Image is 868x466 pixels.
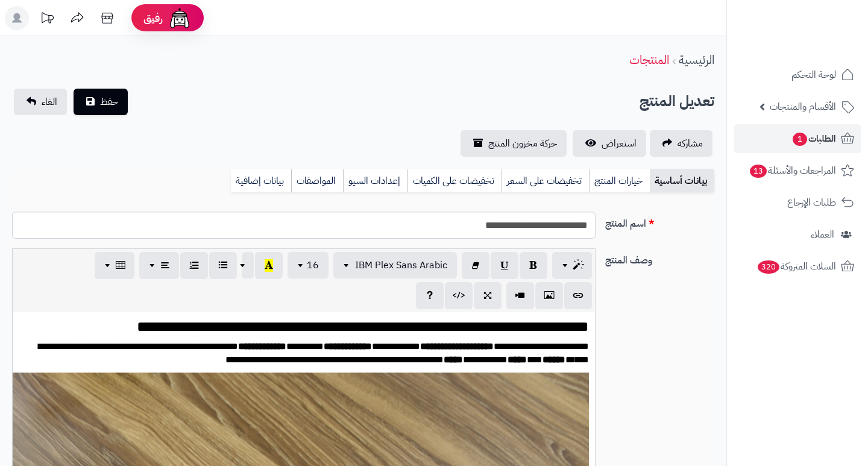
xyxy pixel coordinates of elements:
span: رفيق [143,11,163,25]
span: الأقسام والمنتجات [770,98,836,115]
a: استعراض [573,130,646,157]
span: مشاركه [678,136,703,151]
span: 13 [750,165,767,178]
a: طلبات الإرجاع [734,188,861,217]
span: الغاء [42,95,57,109]
a: بيانات إضافية [231,169,291,193]
a: المراجعات والأسئلة13 [734,156,861,185]
span: طلبات الإرجاع [787,194,836,211]
span: حركة مخزون المنتج [488,136,557,151]
button: 16 [288,252,329,279]
a: المنتجات [629,51,669,69]
a: الطلبات1 [734,124,861,153]
label: وصف المنتج [600,248,719,268]
a: العملاء [734,220,861,249]
a: تخفيضات على السعر [502,169,589,193]
h2: تعديل المنتج [640,89,714,114]
a: بيانات أساسية [650,169,714,193]
span: السلات المتروكة [756,258,836,275]
a: تخفيضات على الكميات [407,169,502,193]
img: ai-face.png [168,6,192,30]
a: تحديثات المنصة [32,6,62,33]
button: IBM Plex Sans Arabic [333,252,457,279]
span: الطلبات [791,130,836,147]
label: اسم المنتج [600,212,719,231]
a: حركة مخزون المنتج [461,130,567,157]
a: خيارات المنتج [589,169,650,193]
a: الرئيسية [679,51,714,69]
span: 320 [758,260,779,274]
span: المراجعات والأسئلة [749,162,836,179]
span: حفظ [100,95,118,109]
span: 1 [793,133,807,146]
a: السلات المتروكة320 [734,252,861,281]
span: العملاء [811,226,834,243]
a: الغاء [14,89,67,115]
span: IBM Plex Sans Arabic [355,258,447,272]
span: استعراض [602,136,637,151]
span: 16 [307,258,319,272]
a: المواصفات [291,169,343,193]
a: إعدادات السيو [343,169,407,193]
a: لوحة التحكم [734,60,861,89]
span: لوحة التحكم [791,66,836,83]
button: حفظ [74,89,128,115]
img: logo-2.png [786,33,857,58]
a: مشاركه [650,130,712,157]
